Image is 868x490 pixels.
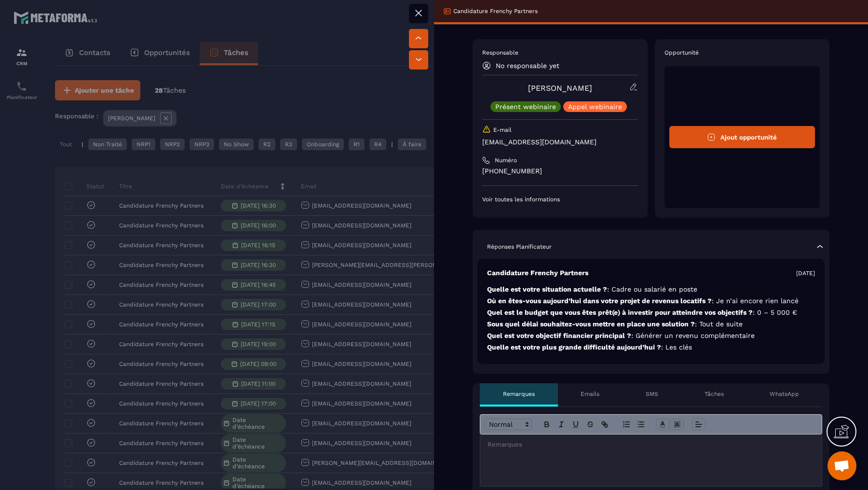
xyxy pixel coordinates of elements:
[487,331,815,340] p: Quel est votre objectif financier principal ?
[705,390,724,398] p: Tâches
[770,390,799,398] p: WhatsApp
[581,390,599,398] p: Emails
[482,138,638,147] p: [EMAIL_ADDRESS][DOMAIN_NAME]
[796,269,815,277] p: [DATE]
[528,84,592,93] a: [PERSON_NAME]
[661,343,692,351] span: : Les clés
[487,268,588,278] p: Candidature Frenchy Partners
[495,156,517,164] p: Numéro
[482,167,638,176] p: [PHONE_NUMBER]
[487,320,815,329] p: Sous quel délai souhaitez-vous mettre en place une solution ?
[753,308,797,316] span: : 0 – 5 000 €
[695,320,743,328] span: : Tout de suite
[493,126,512,134] p: E-mail
[568,103,622,110] p: Appel webinaire
[482,49,638,56] p: Responsable
[631,332,755,339] span: : Générer un revenu complémentaire
[669,126,815,148] button: Ajout opportunité
[607,285,697,293] span: : Cadre ou salarié en poste
[646,390,658,398] p: SMS
[495,103,556,110] p: Présent webinaire
[487,308,815,317] p: Quel est le budget que vous êtes prêt(e) à investir pour atteindre vos objectifs ?
[453,7,538,15] p: Candidature Frenchy Partners
[487,243,552,251] p: Réponses Planificateur
[503,390,535,398] p: Remarques
[482,196,638,203] p: Voir toutes les informations
[665,49,820,56] p: Opportunité
[827,451,856,480] div: Ouvrir le chat
[487,343,815,352] p: Quelle est votre plus grande difficulté aujourd’hui ?
[487,285,815,294] p: Quelle est votre situation actuelle ?
[487,296,815,306] p: Où en êtes-vous aujourd’hui dans votre projet de revenus locatifs ?
[712,297,799,305] span: : Je n’ai encore rien lancé
[496,62,559,70] p: No responsable yet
